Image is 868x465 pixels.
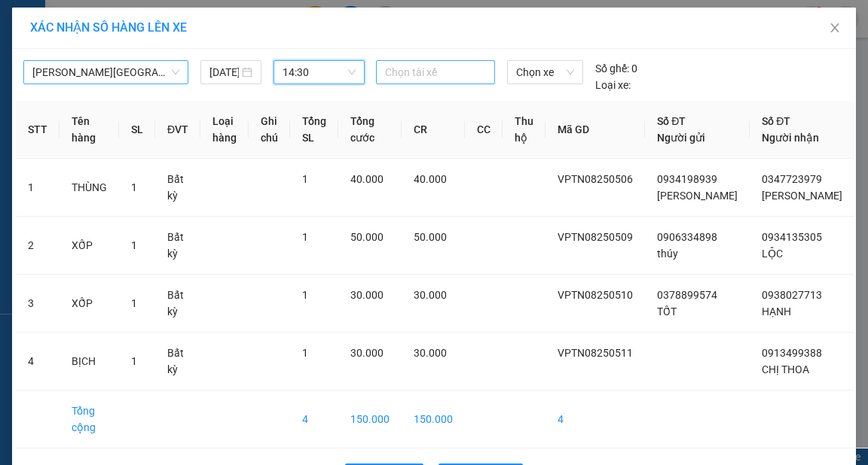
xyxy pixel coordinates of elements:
[60,217,119,275] td: XỐP
[657,115,686,127] span: Số ĐT
[350,289,384,301] span: 30.000
[558,173,633,185] span: VPTN08250506
[350,173,384,185] span: 40.000
[8,100,18,111] span: environment
[338,101,402,159] th: Tổng cước
[290,101,338,159] th: Tổng SL
[546,391,645,448] td: 4
[829,22,841,34] span: close
[131,355,137,367] span: 1
[60,333,119,391] td: BỊCH
[131,239,137,251] span: 1
[16,159,60,217] td: 1
[558,289,633,301] span: VPTN08250510
[60,391,119,448] td: Tổng cộng
[595,60,629,77] span: Số ghế:
[762,231,822,243] span: 0934135305
[762,289,822,301] span: 0938027713
[119,101,155,159] th: SL
[762,305,791,318] span: HẠNH
[657,248,678,260] span: thúy
[155,101,200,159] th: ĐVT
[657,305,677,318] span: TỐT
[414,231,447,243] span: 50.000
[762,132,819,144] span: Người nhận
[104,64,200,81] li: VP 93 NTB Q1
[283,61,356,84] span: 14:30
[503,101,546,159] th: Thu hộ
[657,173,717,185] span: 0934198939
[657,289,717,301] span: 0378899574
[762,115,790,127] span: Số ĐT
[516,61,573,84] span: Chọn xe
[414,289,447,301] span: 30.000
[60,275,119,333] td: XỐP
[762,173,822,185] span: 0347723979
[16,275,60,333] td: 3
[338,391,402,448] td: 150.000
[762,347,822,359] span: 0913499388
[131,297,137,309] span: 1
[558,347,633,359] span: VPTN08250511
[595,60,637,77] div: 0
[762,248,783,260] span: LỘC
[155,333,200,391] td: Bất kỳ
[249,101,290,159] th: Ghi chú
[657,190,738,202] span: [PERSON_NAME]
[32,61,179,84] span: Trưng Nhị - Sài Gòn (Hàng Hoá)
[465,101,503,159] th: CC
[657,132,705,144] span: Người gửi
[16,101,60,159] th: STT
[414,173,447,185] span: 40.000
[546,101,645,159] th: Mã GD
[200,101,249,159] th: Loại hàng
[302,231,308,243] span: 1
[209,64,240,81] input: 15/08/2025
[60,159,119,217] td: THÙNG
[16,333,60,391] td: 4
[762,363,809,375] span: CHỊ THOA
[104,84,115,94] span: environment
[302,347,308,359] span: 1
[350,347,384,359] span: 30.000
[8,64,104,97] li: VP VP [PERSON_NAME]
[8,8,60,60] img: logo.jpg
[8,8,219,36] li: Hoa Mai
[155,217,200,275] td: Bất kỳ
[60,101,119,159] th: Tên hàng
[155,275,200,333] td: Bất kỳ
[290,391,338,448] td: 4
[16,217,60,275] td: 2
[402,101,465,159] th: CR
[302,173,308,185] span: 1
[657,231,717,243] span: 0906334898
[762,190,842,202] span: [PERSON_NAME]
[302,289,308,301] span: 1
[814,8,856,50] button: Close
[595,77,631,93] span: Loại xe:
[558,231,633,243] span: VPTN08250509
[350,231,384,243] span: 50.000
[155,159,200,217] td: Bất kỳ
[30,20,187,35] span: XÁC NHẬN SỐ HÀNG LÊN XE
[131,181,137,193] span: 1
[414,347,447,359] span: 30.000
[402,391,465,448] td: 150.000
